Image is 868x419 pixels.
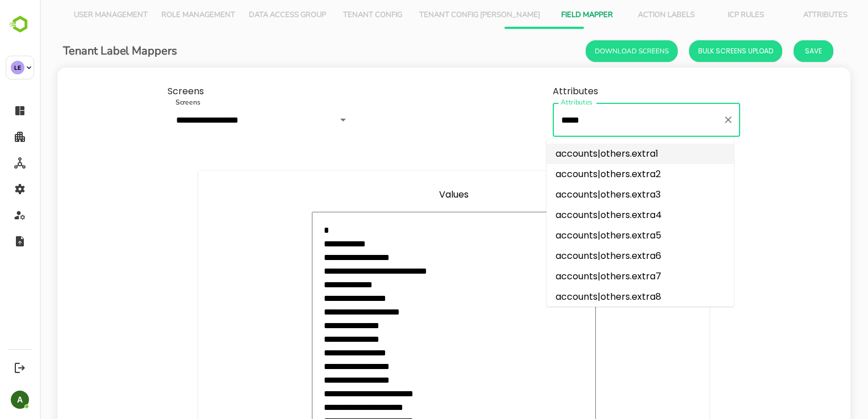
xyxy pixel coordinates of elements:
label: Screens [128,85,315,98]
img: BambooboxLogoMark.f1c84d78b4c51b1a7b5f700c9845e183.svg [6,14,35,35]
label: Attributes [521,98,553,107]
button: Open [295,112,311,128]
span: Data Access Group [209,11,286,20]
button: Bulk Screens Upload [649,40,742,62]
span: Save [763,44,784,58]
div: LE [11,61,24,74]
span: Bulk Screens Upload [658,44,733,58]
span: Tenant Config [300,11,366,20]
li: accounts|others.extra8 [507,287,694,307]
h6: Tenant Label Mappers [23,42,137,60]
button: Clear [681,112,696,128]
li: accounts|others.extra6 [507,246,694,266]
div: A [11,391,29,409]
li: accounts|others.extra5 [507,225,694,246]
span: Field Mapper [514,11,580,20]
button: Download Screens [546,40,638,62]
button: Save [754,40,794,62]
span: Action Labels [594,11,660,20]
span: User Management [34,11,108,20]
span: Attributes [753,11,819,20]
div: Vertical tabs example [27,2,801,29]
label: Values [399,188,429,202]
li: accounts|others.extra1 [507,144,694,164]
li: accounts|others.extra2 [507,164,694,185]
li: accounts|others.extra3 [507,185,694,205]
label: Screens [136,98,161,107]
label: Attributes [513,85,700,98]
span: Tenant Config [PERSON_NAME] [379,11,500,20]
button: Logout [12,360,27,375]
span: ICP Rules [673,11,739,20]
span: Role Management [122,11,195,20]
li: accounts|others.extra7 [507,266,694,287]
li: accounts|others.extra4 [507,205,694,225]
